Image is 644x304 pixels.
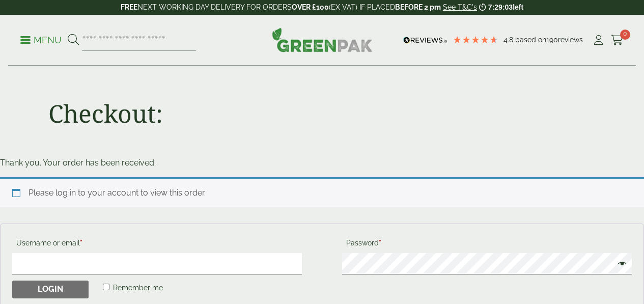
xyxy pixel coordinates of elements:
h1: Checkout: [48,99,163,128]
p: Menu [20,34,62,46]
span: left [513,3,523,11]
a: See T&C's [443,3,477,11]
span: Based on [515,36,546,44]
img: REVIEWS.io [403,37,447,44]
span: Remember me [113,284,163,292]
label: Username or email [12,236,302,253]
strong: OVER £100 [292,3,329,11]
div: 4.79 Stars [453,35,498,44]
img: GreenPak Supplies [272,27,373,52]
span: reviews [558,36,583,44]
button: Login [12,281,89,299]
a: Menu [20,34,62,44]
label: Password [342,236,632,253]
strong: FREE [121,3,137,11]
input: Remember me [103,284,109,290]
strong: BEFORE 2 pm [395,3,441,11]
i: My Account [592,35,605,45]
span: 0 [620,30,630,40]
span: 190 [546,36,558,44]
i: Cart [611,35,624,45]
span: 4.8 [503,36,515,44]
a: 0 [611,33,624,48]
span: 7:29:03 [488,3,513,11]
